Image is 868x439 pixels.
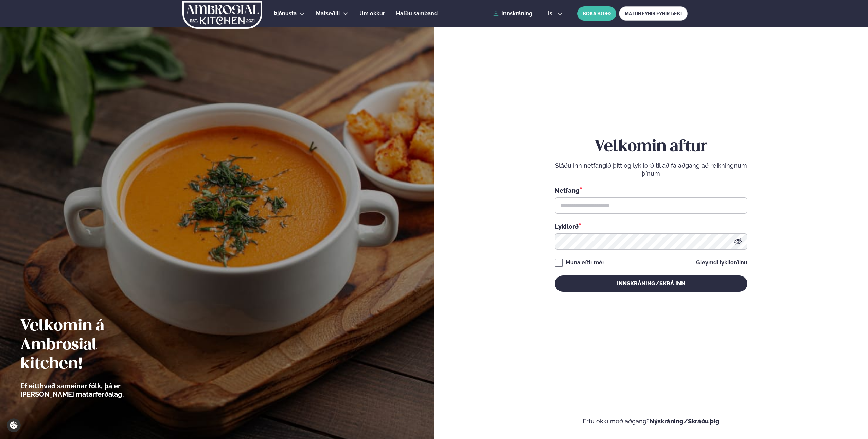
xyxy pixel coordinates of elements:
[555,222,747,231] div: Lykilorð
[182,1,263,29] img: logo
[619,6,688,21] a: MATUR FYRIR FYRIRTÆKI
[20,382,161,398] p: Ef eitthvað sameinar fólk, þá er [PERSON_NAME] matarferðalag.
[493,11,532,17] a: Innskráning
[396,9,438,18] a: Hafðu samband
[650,418,720,425] a: Nýskráning/Skráðu þig
[20,317,161,374] h2: Velkomin á Ambrosial kitchen!
[543,11,568,16] button: is
[316,9,340,18] a: Matseðill
[396,10,438,17] span: Hafðu samband
[577,6,616,21] button: BÓKA BORÐ
[7,418,21,432] a: Cookie settings
[274,10,297,17] span: Þjónusta
[555,275,747,292] button: Innskráning/Skrá inn
[696,260,747,265] a: Gleymdi lykilorðinu
[359,9,385,18] a: Um okkur
[274,9,297,18] a: Þjónusta
[455,417,848,425] p: Ertu ekki með aðgang?
[555,161,747,178] p: Sláðu inn netfangið þitt og lykilorð til að fá aðgang að reikningnum þínum
[555,137,747,156] h2: Velkomin aftur
[316,10,340,17] span: Matseðill
[359,10,385,17] span: Um okkur
[555,186,747,195] div: Netfang
[548,11,554,16] span: is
